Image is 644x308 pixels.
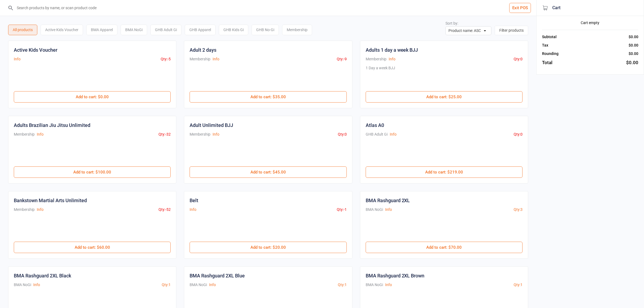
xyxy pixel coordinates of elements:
div: BMA NoGi [14,282,31,288]
div: Tax [542,42,548,48]
button: Exit POS [509,3,531,13]
div: $0.00 [629,34,638,40]
button: Info [385,207,392,212]
button: Info [213,56,219,62]
div: Qty: 0 [338,132,347,137]
div: Qty: 1 [162,282,171,288]
div: Qty: -9 [337,56,347,62]
button: Add to cart: $70.00 [366,242,523,253]
label: Sort by: [445,21,458,25]
div: BMA Apparel [86,25,117,35]
div: Bankstown Martial Arts Unlimited [14,197,87,204]
button: Info [33,282,40,288]
div: GHB Adult Gi [366,132,388,137]
div: $0.00 [626,59,638,66]
button: Info [14,56,21,62]
div: GHB Kids Gi [219,25,248,35]
div: Adults Brazilian Jiu Jitsu Unlimited [14,122,90,129]
div: BMA NoGi [366,207,383,212]
div: Rounding [542,51,559,57]
div: GHB Apparel [185,25,216,35]
button: Info [37,132,44,137]
button: Add to cart: $20.00 [190,242,346,253]
div: Membership [14,207,35,212]
div: BMA Rashguard 2XL Blue [190,272,245,279]
div: BMA Rashguard 2XL Black [14,272,71,279]
div: Membership [190,132,210,137]
div: 1 Day a week BJJ [366,65,395,86]
div: Belt [190,197,198,204]
button: Add to cart: $100.00 [14,166,171,178]
button: Info [390,132,397,137]
div: $0.00 [629,42,638,48]
div: Active Kids Voucher [14,46,57,54]
div: BMA Rashguard 2XL Brown [366,272,425,279]
div: Total [542,59,552,66]
div: Adult Unlimited BJJ [190,122,233,129]
button: Info [385,282,392,288]
button: Add to cart: $219.00 [366,166,523,178]
div: BMA Rashguard 2XL [366,197,410,204]
div: Qty: 0 [514,132,523,137]
div: Qty: -52 [158,207,171,212]
div: $0.00 [629,51,638,57]
div: Atlas A0 [366,122,384,129]
div: Qty: -5 [161,56,171,62]
div: Qty: 3 [514,207,523,212]
div: All products [8,25,37,35]
button: Filter products [495,26,528,35]
div: GHB No-Gi [252,25,279,35]
button: Add to cart: $25.00 [366,91,523,103]
div: Qty: 1 [338,282,347,288]
button: Info [190,207,196,212]
button: Add to cart: $60.00 [14,242,171,253]
div: BMA NoGi [190,282,207,288]
div: Qty: -1 [337,207,347,212]
div: Cart empty [542,20,638,26]
div: Membership [366,56,387,62]
div: Subtotal [542,34,557,40]
div: Qty: -32 [158,132,171,137]
div: GHB Adult Gi [150,25,181,35]
div: Membership [14,132,35,137]
button: Add to cart: $35.00 [190,91,346,103]
div: BMA NoGi [121,25,147,35]
button: Info [209,282,216,288]
button: Info [37,207,44,212]
div: Active Kids Voucher [41,25,83,35]
div: BMA NoGi [366,282,383,288]
div: Adult 2 days [190,46,216,54]
div: Qty: 0 [514,56,523,62]
button: Add to cart: $0.00 [14,91,171,103]
button: Add to cart: $45.00 [190,166,346,178]
div: Membership [282,25,312,35]
div: Qty: 1 [514,282,523,288]
div: Membership [190,56,210,62]
button: Info [213,132,219,137]
button: Info [389,56,395,62]
div: Adults 1 day a week BJJ [366,46,418,54]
